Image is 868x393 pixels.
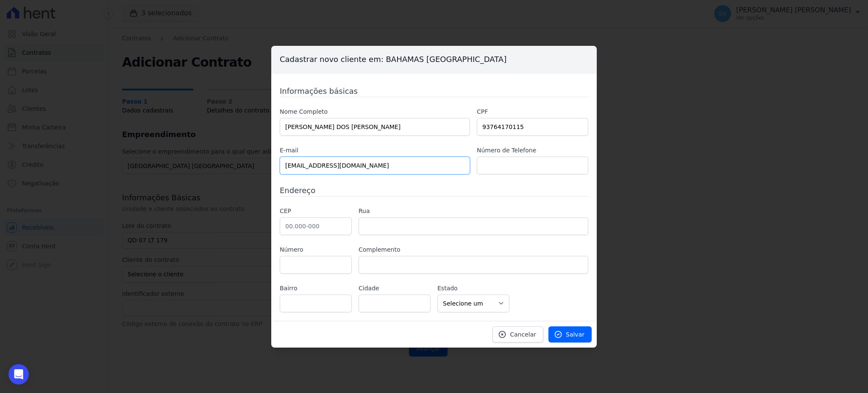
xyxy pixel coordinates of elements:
[477,146,588,155] label: Número de Telefone
[280,85,588,97] h3: Informações básicas
[437,284,509,293] label: Estado
[359,207,588,216] label: Rua
[271,46,597,73] h3: Cadastrar novo cliente em: BAHAMAS [GEOGRAPHIC_DATA]
[548,326,592,342] a: Salvar
[280,107,470,116] label: Nome Completo
[492,326,543,342] a: Cancelar
[8,364,29,385] div: Open Intercom Messenger
[566,330,584,339] span: Salvar
[280,185,588,196] h3: Endereço
[280,207,352,216] label: CEP
[280,217,352,235] input: 00.000-000
[280,245,352,254] label: Número
[510,330,536,339] span: Cancelar
[280,146,470,155] label: E-mail
[280,284,352,293] label: Bairro
[359,245,588,254] label: Complemento
[477,107,588,116] label: CPF
[359,284,431,293] label: Cidade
